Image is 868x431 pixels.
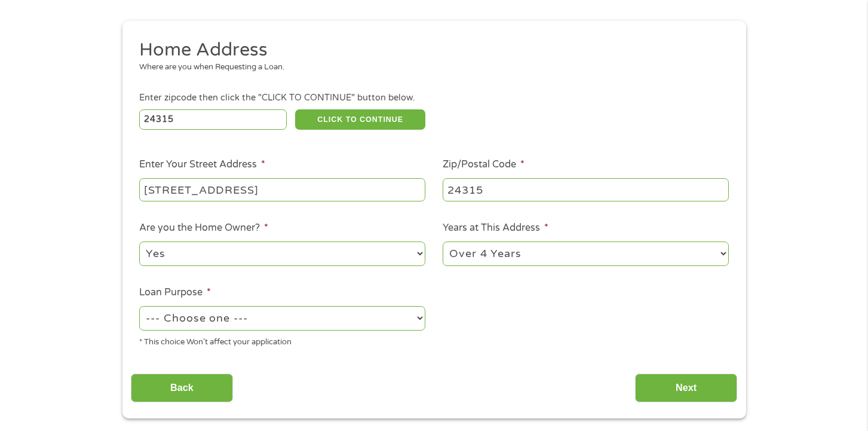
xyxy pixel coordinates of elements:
label: Are you the Home Owner? [139,222,268,234]
label: Years at This Address [443,222,548,234]
div: Where are you when Requesting a Loan. [139,62,720,74]
h2: Home Address [139,38,720,62]
label: Loan Purpose [139,286,211,299]
div: Enter zipcode then click the "CLICK TO CONTINUE" button below. [139,91,728,105]
input: Enter Zipcode (e.g 01510) [139,109,287,130]
button: CLICK TO CONTINUE [295,109,425,130]
input: 1 Main Street [139,178,425,201]
label: Zip/Postal Code [443,158,525,171]
label: Enter Your Street Address [139,158,265,171]
input: Next [635,374,737,403]
input: Back [131,374,233,403]
div: * This choice Won’t affect your application [139,332,425,349]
